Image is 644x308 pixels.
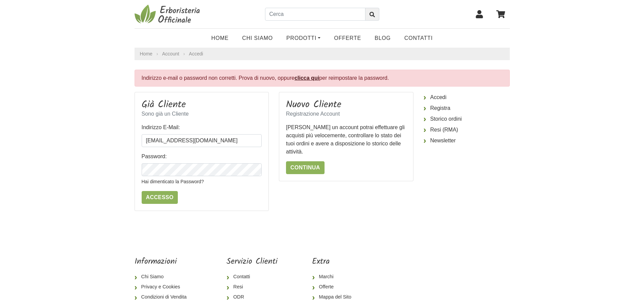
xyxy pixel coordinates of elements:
[189,51,203,56] a: Accedi
[142,123,180,132] label: Indirizzo E-Mail:
[391,257,509,281] iframe: fb:page Facebook Social Plugin
[135,282,192,292] a: Privacy e Cookies
[286,110,406,118] p: Registrazione Account
[286,123,406,156] p: [PERSON_NAME] un account potrai effettuare gli acquisti più velocemente, controllare lo stato dei...
[312,257,357,267] h5: Extra
[280,31,327,45] a: Prodotti
[135,292,192,302] a: Condizioni di Vendita
[226,282,278,292] a: Resi
[294,75,319,81] a: clicca qui
[226,257,278,267] h5: Servizio Clienti
[205,31,235,45] a: Home
[142,179,204,184] a: Hai dimenticato la Password?
[135,272,192,282] a: Chi Siamo
[142,191,178,204] input: Accesso
[135,70,510,87] div: Indirizzo e-mail o password non corretti. Prova di nuovo, oppure per reimpostare la password.
[226,272,278,282] a: Contatti
[286,161,325,174] a: Continua
[140,50,152,57] a: Home
[226,292,278,302] a: ODR
[424,92,510,103] a: Accedi
[286,99,406,111] h3: Nuovo Cliente
[142,110,262,118] p: Sono già un Cliente
[424,103,510,114] a: Registra
[398,31,439,45] a: Contatti
[235,31,280,45] a: Chi Siamo
[312,292,357,302] a: Mappa del Sito
[142,99,262,111] h3: Già Cliente
[135,257,192,267] h5: Informazioni
[142,152,167,161] label: Password:
[312,272,357,282] a: Marchi
[424,135,510,146] a: Newsletter
[162,50,180,57] a: Account
[424,124,510,135] a: Resi (RMA)
[142,134,262,147] input: Indirizzo E-Mail:
[312,282,357,292] a: Offerte
[424,114,510,124] a: Storico ordini
[135,48,510,60] nav: breadcrumb
[327,31,368,45] a: OFFERTE
[265,8,365,21] input: Cerca
[368,31,398,45] a: Blog
[135,4,202,24] img: Erboristeria Officinale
